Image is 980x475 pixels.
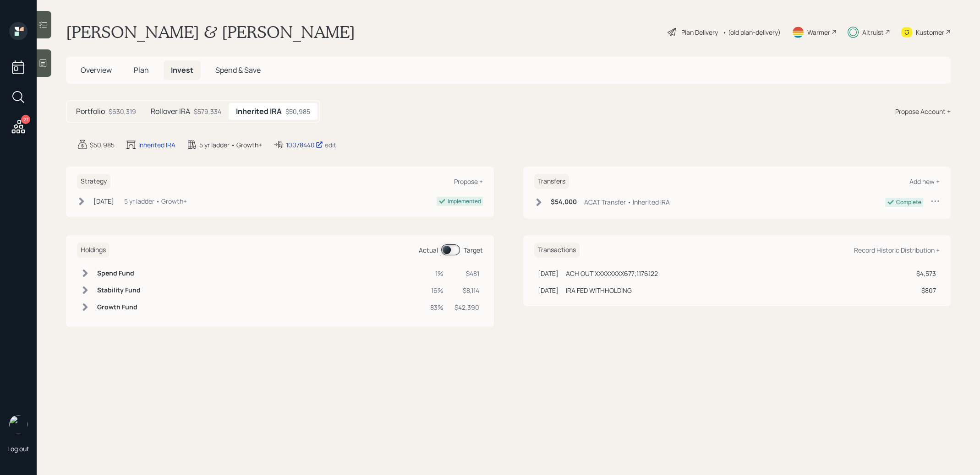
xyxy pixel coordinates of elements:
[285,107,310,116] div: $50,985
[109,107,136,116] div: $630,319
[454,177,483,186] div: Propose +
[90,140,115,150] div: $50,985
[171,65,193,75] span: Invest
[21,115,30,124] div: 27
[9,415,27,433] img: treva-nostdahl-headshot.png
[97,286,141,294] h6: Stability Fund
[723,27,781,37] div: • (old plan-delivery)
[430,269,443,278] div: 1%
[419,245,438,255] div: Actual
[215,65,261,75] span: Spend & Save
[138,140,175,150] div: Inherited IRA
[681,27,718,37] div: Plan Delivery
[7,444,29,453] div: Log out
[538,269,558,278] div: [DATE]
[134,65,149,75] span: Plan
[97,270,141,277] h6: Spend Fund
[862,27,884,37] div: Altruist
[93,196,114,206] div: [DATE]
[97,303,141,311] h6: Growth Fund
[566,269,658,278] div: ACH OUT XXXXXXXX677;1176122
[194,107,221,116] div: $579,334
[454,302,479,312] div: $42,390
[916,269,936,278] div: $4,573
[551,198,577,206] h6: $54,000
[236,107,282,116] h5: Inherited IRA
[807,27,830,37] div: Warmer
[538,286,558,295] div: [DATE]
[77,243,109,258] h6: Holdings
[916,27,944,37] div: Kustomer
[854,246,940,254] div: Record Historic Distribution +
[448,197,481,205] div: Implemented
[896,198,921,206] div: Complete
[895,107,951,116] div: Propose Account +
[464,245,483,255] div: Target
[76,107,105,116] h5: Portfolio
[454,269,479,278] div: $481
[916,286,936,295] div: $807
[151,107,190,116] h5: Rollover IRA
[534,243,580,258] h6: Transactions
[909,177,940,186] div: Add new +
[81,65,112,75] span: Overview
[584,197,670,207] div: ACAT Transfer • Inherited IRA
[430,286,443,295] div: 16%
[77,174,110,189] h6: Strategy
[430,302,443,312] div: 83%
[454,286,479,295] div: $8,114
[534,174,569,189] h6: Transfers
[66,22,355,42] h1: [PERSON_NAME] & [PERSON_NAME]
[124,196,187,206] div: 5 yr ladder • Growth+
[566,286,632,295] div: IRA FED WITHHOLDING
[286,140,323,150] div: 10078440
[199,140,262,150] div: 5 yr ladder • Growth+
[325,140,336,149] div: edit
